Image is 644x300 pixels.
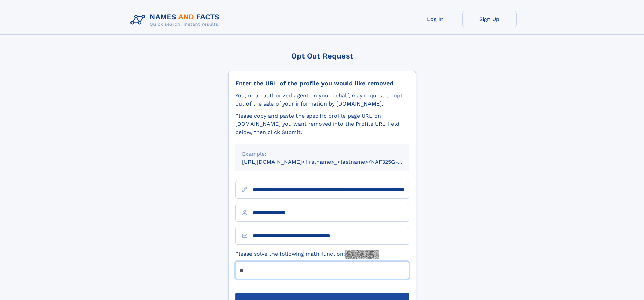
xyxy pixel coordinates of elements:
[235,112,409,136] div: Please copy and paste the specific profile page URL on [DOMAIN_NAME] you want removed into the Pr...
[242,159,422,165] small: [URL][DOMAIN_NAME]<firstname>_<lastname>/NAF325G-xxxxxxxx
[408,11,462,27] a: Log In
[128,11,225,29] img: Logo Names and Facts
[235,79,409,87] div: Enter the URL of the profile you would like removed
[235,92,409,108] div: You, or an authorized agent on your behalf, may request to opt-out of the sale of your informatio...
[228,52,416,60] div: Opt Out Request
[242,150,402,158] div: Example:
[462,11,517,27] a: Sign Up
[235,250,379,259] label: Please solve the following math function:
